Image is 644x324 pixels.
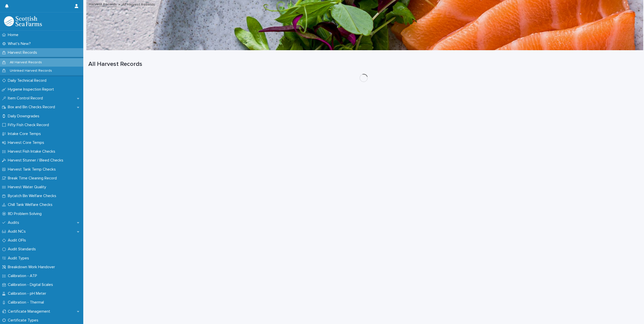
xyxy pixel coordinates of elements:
p: What's New? [6,41,35,46]
p: Item Control Record [6,96,47,101]
p: Calibration - Digital Scales [6,282,57,287]
p: Harvest Records [6,50,41,55]
p: Daily Downgrades [6,114,43,119]
p: Break Time Cleaning Record [6,176,61,181]
p: Calibration - ATP [6,274,41,278]
p: Audit Types [6,256,33,261]
img: mMrefqRFQpe26GRNOUkG [4,16,42,26]
p: 8D Problem Solving [6,211,46,216]
p: Hygiene Inspection Report [6,87,58,92]
p: All Harvest Records [122,1,155,7]
p: Audit Standards [6,247,40,252]
p: Harvest Core Temps [6,140,48,145]
p: Calibration - pH Meter [6,291,50,296]
p: Home [6,33,22,37]
p: Certificate Types [6,318,42,323]
a: Harvest Records [89,1,117,7]
p: All Harvest Records [6,60,46,65]
p: Audit OFIs [6,238,30,243]
p: Breakdown Work Handover [6,265,59,269]
p: Fifty Fish Check Record [6,123,53,127]
p: Harvest Tank Temp Checks [6,167,60,172]
h1: All Harvest Records [88,61,639,68]
p: Certificate Management [6,309,54,314]
p: Box and Bin Checks Record [6,105,59,110]
p: Harvest Fish Intake Checks [6,149,59,154]
p: Unlinked Harvest Records [6,69,56,73]
p: Chill Tank Welfare Checks [6,202,57,207]
p: Audit NCs [6,229,30,234]
p: Intake Core Temps [6,131,45,136]
p: Calibration - Thermal [6,300,48,305]
p: Harvest Stunner / Bleed Checks [6,158,67,163]
p: Audits [6,220,23,225]
p: Harvest Water Quality [6,185,50,190]
p: Daily Technical Record [6,78,50,83]
p: Bycatch Bin Welfare Checks [6,194,60,198]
